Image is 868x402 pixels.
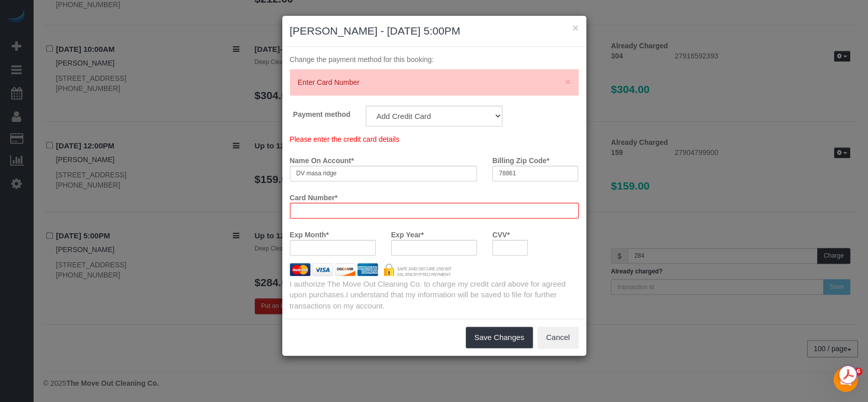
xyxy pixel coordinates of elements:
[290,290,557,310] span: I understand that my information will be saved to file for further transactions on my account.
[564,76,571,87] button: Close
[492,152,549,166] label: Billing Zip Code
[290,23,579,39] h3: [PERSON_NAME] - [DATE] 5:00PM
[290,54,579,65] p: Change the payment method for this booking:
[290,152,354,166] label: Name On Account
[282,134,586,144] div: Please enter the credit card details
[391,226,424,240] label: Exp Year
[537,327,579,348] button: Cancel
[290,226,329,240] label: Exp Month
[290,189,338,203] label: Card Number
[564,76,571,87] span: ×
[282,263,460,276] img: credit cards
[298,77,560,87] p: Enter Card Number
[282,279,586,311] div: I authorize The Move Out Cleaning Co. to charge my credit card above for agreed upon purchases.
[282,16,586,356] sui-modal: Dustin Kohn - 09/15/2025 5:00PM
[572,22,578,33] button: ×
[282,106,358,119] label: Payment method
[492,226,510,240] label: CVV
[466,327,533,348] button: Save Changes
[833,367,858,392] iframe: Intercom live chat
